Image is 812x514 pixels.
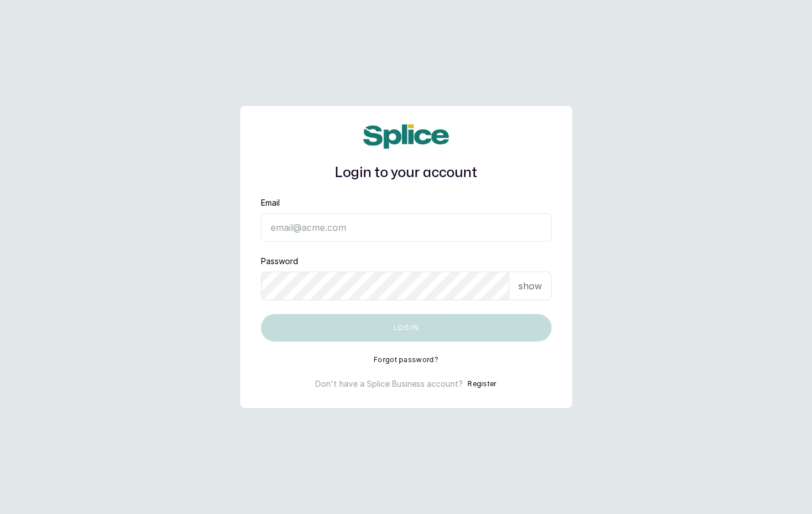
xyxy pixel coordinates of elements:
[261,256,298,267] label: Password
[261,163,552,183] h1: Login to your account
[261,213,552,242] input: email@acme.com
[374,355,438,364] button: Forgot password?
[468,378,496,390] button: Register
[315,378,463,390] p: Don't have a Splice Business account?
[261,197,280,209] label: Email
[518,279,542,293] p: show
[261,314,552,342] button: Log in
